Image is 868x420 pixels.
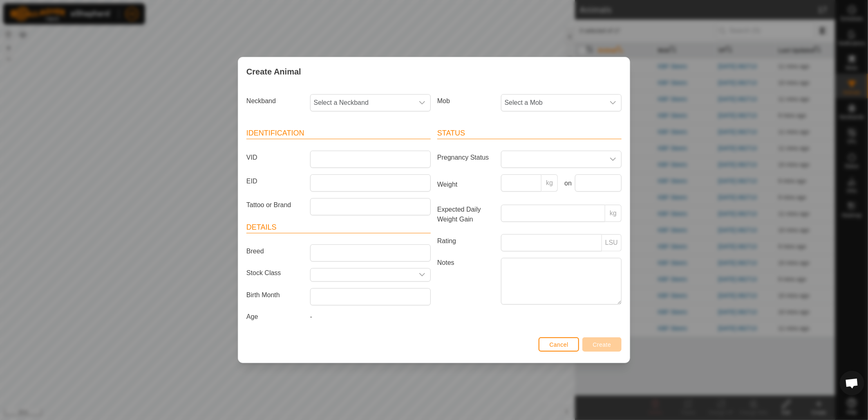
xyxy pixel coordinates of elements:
header: Details [246,222,431,233]
p-inputgroup-addon: kg [605,205,622,222]
label: VID [243,151,307,165]
label: on [561,178,572,188]
label: Neckband [243,94,307,108]
button: Cancel [539,337,579,352]
label: EID [243,174,307,188]
div: dropdown trigger [414,269,430,281]
label: Age [243,312,307,322]
label: Expected Daily Weight Gain [434,205,498,224]
span: Select a Mob [501,95,605,111]
button: Create [582,337,622,352]
header: Status [437,128,622,139]
header: Identification [246,128,431,139]
label: Birth Month [243,288,307,302]
span: - [310,313,312,320]
div: dropdown trigger [605,95,621,111]
label: Rating [434,234,498,248]
div: dropdown trigger [605,151,621,167]
label: Notes [434,258,498,304]
label: Pregnancy Status [434,151,498,165]
p-inputgroup-addon: LSU [602,234,622,251]
span: Create [593,341,611,348]
label: Tattoo or Brand [243,198,307,212]
p-inputgroup-addon: kg [541,174,558,192]
span: Select a Neckband [311,95,414,111]
label: Breed [243,244,307,258]
a: Open chat [840,371,864,395]
span: Create Animal [246,65,301,78]
label: Mob [434,94,498,108]
div: dropdown trigger [414,95,430,111]
label: Weight [434,174,498,195]
label: Stock Class [243,268,307,278]
span: Cancel [549,341,568,348]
